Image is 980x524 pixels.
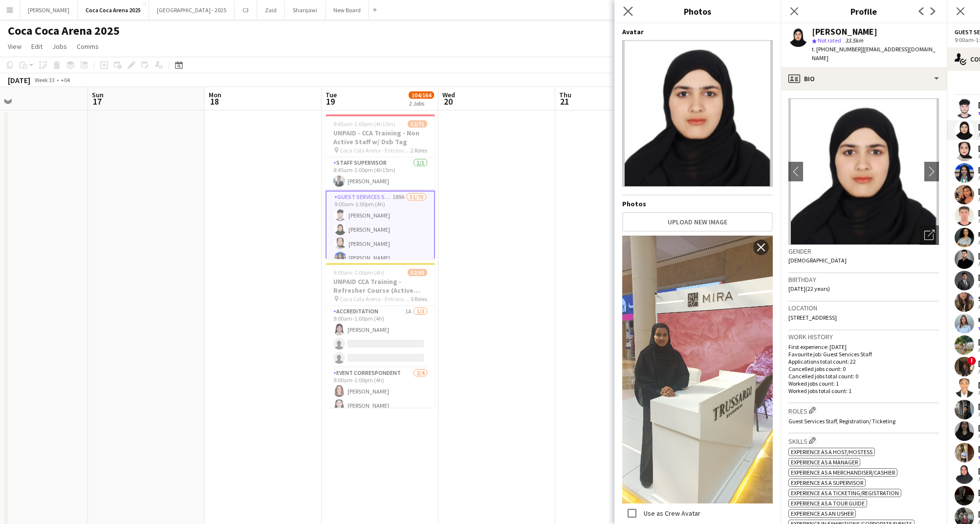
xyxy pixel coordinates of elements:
[781,5,947,18] h3: Profile
[285,0,326,20] button: Sharqawi
[8,42,22,51] span: View
[788,387,939,394] p: Worked jobs total count: 1
[788,405,939,415] h3: Roles
[559,90,571,99] span: Thu
[149,0,235,20] button: [GEOGRAPHIC_DATA] - 2025
[788,314,837,321] span: [STREET_ADDRESS]
[52,42,67,51] span: Jobs
[622,212,773,232] button: Upload new image
[92,90,104,99] span: Sun
[843,37,865,44] span: 33.5km
[326,129,435,146] h3: UNPAID - CCA Training - Non Active Staff w/ Dxb Tag
[27,40,46,53] a: Edit
[791,510,853,517] span: Experience as an Usher
[622,236,773,503] img: Crew photo 846143
[324,96,337,107] span: 19
[31,42,43,51] span: Edit
[340,295,411,303] span: Coca Cola Arena - Entrance F
[207,96,221,107] span: 18
[8,23,120,38] h1: Coca Coca Arena 2025
[411,295,427,303] span: 5 Roles
[788,343,939,350] p: First experience: [DATE]
[235,0,257,20] button: C3
[812,45,863,53] span: t. [PHONE_NUMBER]
[90,96,104,107] span: 17
[326,306,435,368] app-card-role: Accreditation1A1/39:00am-1:00pm (4h)[PERSON_NAME]
[333,120,395,128] span: 8:45am-1:00pm (4h15m)
[818,37,841,44] span: Not rated
[61,76,70,84] div: +04
[8,75,30,85] div: [DATE]
[788,380,939,387] p: Worked jobs count: 1
[788,285,830,292] span: [DATE] (22 years)
[408,120,427,128] span: 52/71
[257,0,285,20] button: Zaid
[919,225,939,245] div: Open photos pop-in
[788,350,939,358] p: Favourite job: Guest Services Staff
[326,277,435,295] h3: UNPAID CCA Training - Refresher Course (Active Staff)
[788,358,939,365] p: Applications total count: 22
[441,96,455,107] span: 20
[812,27,877,36] div: [PERSON_NAME]
[791,448,872,456] span: Experience as a Host/Hostess
[48,40,71,53] a: Jobs
[78,0,149,20] button: Coca Coca Arena 2025
[340,147,411,154] span: Coca Cola Arena - Entrance F
[788,247,939,256] h3: Gender
[326,114,435,259] app-job-card: 8:45am-1:00pm (4h15m)52/71UNPAID - CCA Training - Non Active Staff w/ Dxb Tag Coca Cola Arena - E...
[788,436,939,446] h3: Skills
[209,90,221,99] span: Mon
[788,98,939,245] img: Crew avatar or photo
[788,365,939,372] p: Cancelled jobs count: 0
[326,157,435,191] app-card-role: Staff Supervisor1/18:45am-1:00pm (4h15m)[PERSON_NAME]
[333,269,384,276] span: 9:00am-1:00pm (4h)
[558,96,571,107] span: 21
[409,100,434,107] div: 2 Jobs
[791,469,895,476] span: Experience as a Merchandiser/Cashier
[812,45,936,62] span: | [EMAIL_ADDRESS][DOMAIN_NAME]
[326,0,369,20] button: New Board
[642,509,700,518] label: Use as Crew Avatar
[791,500,865,507] span: Experience as a Tour Guide
[4,40,25,53] a: View
[791,458,858,466] span: Experience as a Manager
[791,479,863,486] span: Experience as a Supervisor
[788,372,939,380] p: Cancelled jobs total count: 0
[442,90,455,99] span: Wed
[622,199,773,208] h4: Photos
[20,0,78,20] button: [PERSON_NAME]
[788,257,847,264] span: [DEMOGRAPHIC_DATA]
[408,269,427,276] span: 52/93
[73,40,103,53] a: Comms
[788,417,895,425] span: Guest Services Staff, Registration/ Ticketing
[614,5,781,18] h3: Photos
[788,304,939,312] h3: Location
[326,368,435,443] app-card-role: Event Correspondent2/49:00am-1:00pm (4h)[PERSON_NAME][PERSON_NAME]
[411,147,427,154] span: 2 Roles
[788,275,939,284] h3: Birthday
[622,27,773,36] h4: Avatar
[326,90,337,99] span: Tue
[781,67,947,90] div: Bio
[791,489,899,497] span: Experience as a Ticketing/Registration
[77,42,99,51] span: Comms
[967,356,976,365] span: !
[326,263,435,408] app-job-card: 9:00am-1:00pm (4h)52/93UNPAID CCA Training - Refresher Course (Active Staff) Coca Cola Arena - En...
[32,76,57,84] span: Week 33
[409,91,434,99] span: 104/164
[788,332,939,341] h3: Work history
[622,40,773,187] img: Crew avatar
